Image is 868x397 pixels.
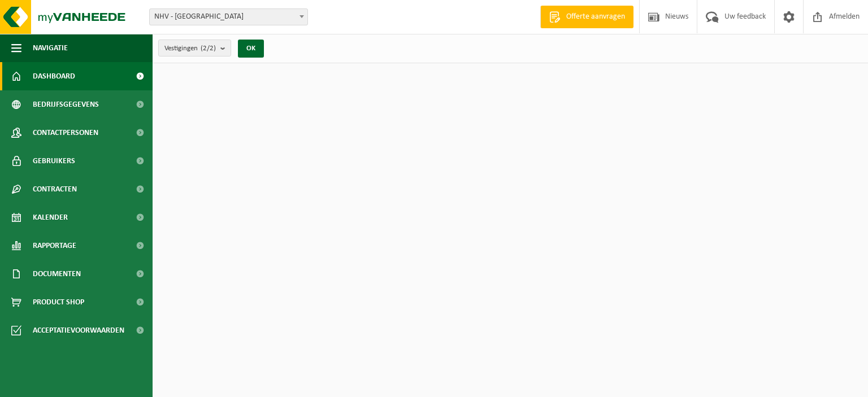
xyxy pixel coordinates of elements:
span: Contracten [33,175,77,203]
a: Offerte aanvragen [540,6,633,28]
span: Documenten [33,260,81,288]
span: NHV - OOSTENDE [149,8,308,25]
count: (2/2) [201,45,216,52]
span: Gebruikers [33,147,75,175]
span: Acceptatievoorwaarden [33,316,124,344]
button: OK [238,40,264,58]
span: Offerte aanvragen [563,11,628,23]
span: Vestigingen [164,40,216,57]
span: Contactpersonen [33,119,98,147]
span: Product Shop [33,288,84,316]
span: Navigatie [33,34,68,62]
span: Dashboard [33,62,75,90]
span: Rapportage [33,232,76,260]
span: Bedrijfsgegevens [33,90,99,119]
button: Vestigingen(2/2) [158,40,231,56]
span: NHV - OOSTENDE [150,9,307,25]
span: Kalender [33,203,68,232]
